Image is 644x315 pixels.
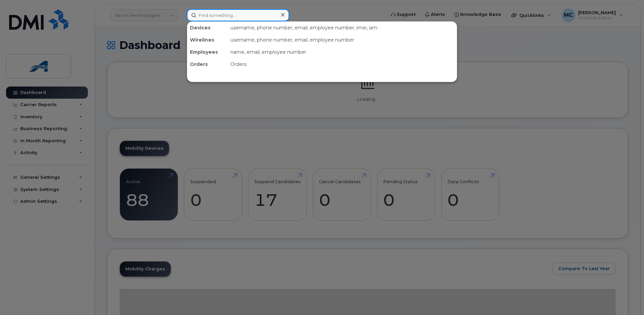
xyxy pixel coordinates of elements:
[187,46,228,58] div: Employees
[228,22,457,34] div: username, phone number, email, employee number, imei, sim
[228,46,457,58] div: name, email, employee number
[187,58,228,70] div: Orders
[187,34,228,46] div: Wirelines
[187,22,228,34] div: Devices
[228,34,457,46] div: username, phone number, email, employee number
[228,58,457,70] div: Orders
